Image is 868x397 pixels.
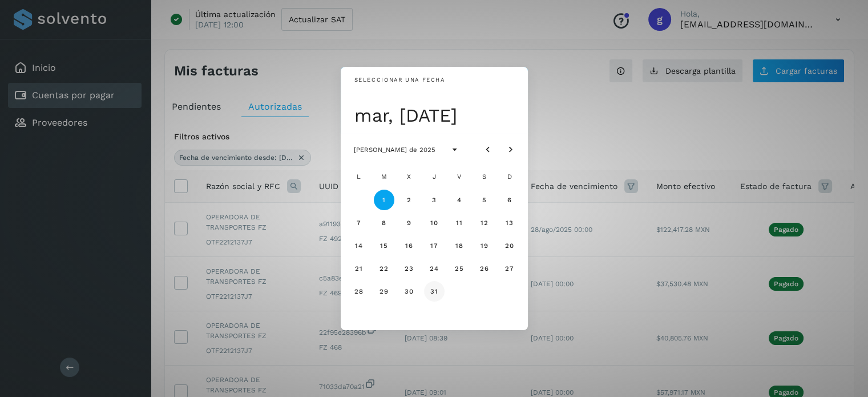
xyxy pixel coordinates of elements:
div: M [373,166,395,189]
span: 8 [381,219,386,227]
button: domingo, 20 de julio de 2025 [499,235,520,256]
button: lunes, 28 de julio de 2025 [349,281,369,302]
span: 12 [480,219,488,227]
button: miércoles, 23 de julio de 2025 [399,258,419,279]
button: domingo, 6 de julio de 2025 [499,190,520,210]
span: 4 [457,196,462,204]
div: Seleccionar una fecha [354,76,445,85]
button: miércoles, 2 de julio de 2025 [399,190,419,210]
button: [PERSON_NAME] de 2025 [344,139,445,160]
button: Seleccionar año [445,139,465,160]
span: 13 [505,219,514,227]
span: 9 [406,219,411,227]
button: Mes siguiente [500,139,521,160]
span: 5 [482,196,487,204]
span: 21 [354,264,363,272]
span: 29 [379,287,389,295]
div: V [448,166,471,189]
span: 23 [404,264,414,272]
span: 3 [431,196,437,204]
button: Mes anterior [478,139,498,160]
span: 6 [507,196,512,204]
button: martes, 22 de julio de 2025 [374,258,394,279]
button: domingo, 27 de julio de 2025 [499,258,520,279]
span: 11 [455,219,463,227]
button: jueves, 3 de julio de 2025 [424,190,445,210]
button: martes, 1 de julio de 2025 [374,190,394,210]
div: L [348,166,370,189]
div: S [473,166,496,189]
button: sábado, 26 de julio de 2025 [474,258,495,279]
button: sábado, 5 de julio de 2025 [474,190,495,210]
span: 17 [430,242,438,250]
button: viernes, 11 de julio de 2025 [449,212,470,233]
button: martes, 29 de julio de 2025 [374,281,394,302]
button: sábado, 12 de julio de 2025 [474,212,495,233]
span: 25 [454,264,464,272]
div: mar, [DATE] [354,104,521,127]
button: miércoles, 30 de julio de 2025 [399,281,419,302]
span: 15 [380,242,388,250]
button: jueves, 17 de julio de 2025 [424,235,445,256]
button: viernes, 4 de julio de 2025 [449,190,470,210]
button: jueves, 24 de julio de 2025 [424,258,445,279]
span: 20 [504,242,514,250]
span: 26 [479,264,489,272]
span: 16 [405,242,413,250]
button: lunes, 21 de julio de 2025 [349,258,369,279]
button: viernes, 25 de julio de 2025 [449,258,470,279]
button: martes, 15 de julio de 2025 [374,235,394,256]
span: 10 [430,219,438,227]
button: jueves, 10 de julio de 2025 [424,212,445,233]
span: 7 [356,219,361,227]
button: miércoles, 9 de julio de 2025 [399,212,419,233]
button: lunes, 14 de julio de 2025 [349,235,369,256]
span: 24 [429,264,439,272]
button: sábado, 19 de julio de 2025 [474,235,495,256]
span: 31 [430,287,438,295]
span: 2 [406,196,411,204]
span: 28 [354,287,364,295]
button: miércoles, 16 de julio de 2025 [399,235,419,256]
button: jueves, 31 de julio de 2025 [424,281,445,302]
div: D [498,166,521,189]
div: J [423,166,446,189]
button: martes, 8 de julio de 2025 [374,212,394,233]
span: 14 [354,242,363,250]
span: 27 [504,264,514,272]
span: 1 [382,196,386,204]
button: domingo, 13 de julio de 2025 [499,212,520,233]
span: [PERSON_NAME] de 2025 [353,146,435,154]
span: 18 [455,242,463,250]
span: 19 [480,242,488,250]
button: viernes, 18 de julio de 2025 [449,235,470,256]
button: lunes, 7 de julio de 2025 [349,212,369,233]
span: 30 [404,287,414,295]
span: 22 [379,264,389,272]
div: X [398,166,421,189]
